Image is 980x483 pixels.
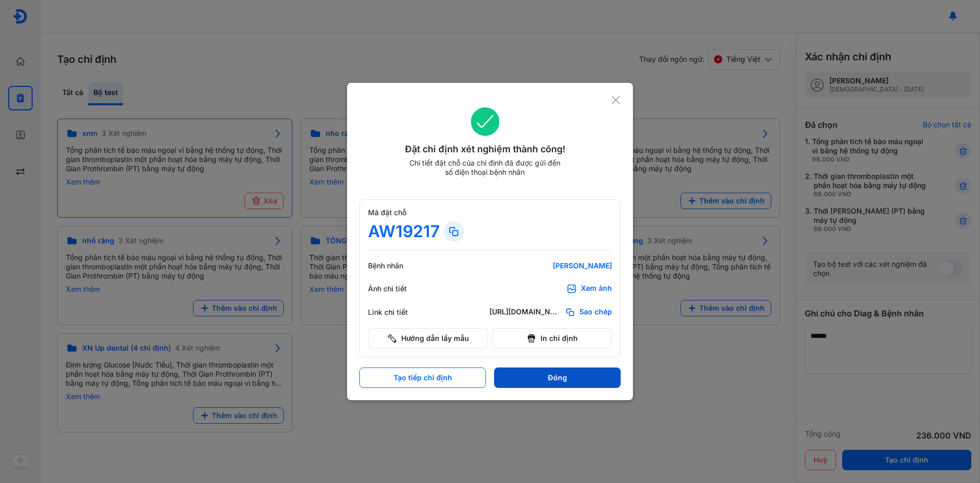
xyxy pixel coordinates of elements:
div: Ảnh chi tiết [368,284,429,293]
button: Hướng dẫn lấy mẫu [368,328,488,349]
div: Xem ảnh [581,284,612,294]
div: [URL][DOMAIN_NAME] [489,307,561,317]
div: [PERSON_NAME] [489,261,612,270]
span: Sao chép [579,307,612,317]
div: Link chi tiết [368,308,429,317]
div: Mã đặt chỗ [368,208,612,217]
div: Chi tiết đặt chỗ của chỉ định đã được gửi đến số điện thoại bệnh nhân [405,158,565,177]
button: In chỉ định [492,328,612,349]
div: Đặt chỉ định xét nghiệm thành công! [359,142,611,156]
div: AW19217 [368,221,439,242]
button: Tạo tiếp chỉ định [359,367,486,388]
div: Bệnh nhân [368,261,429,270]
button: Đóng [494,367,621,388]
